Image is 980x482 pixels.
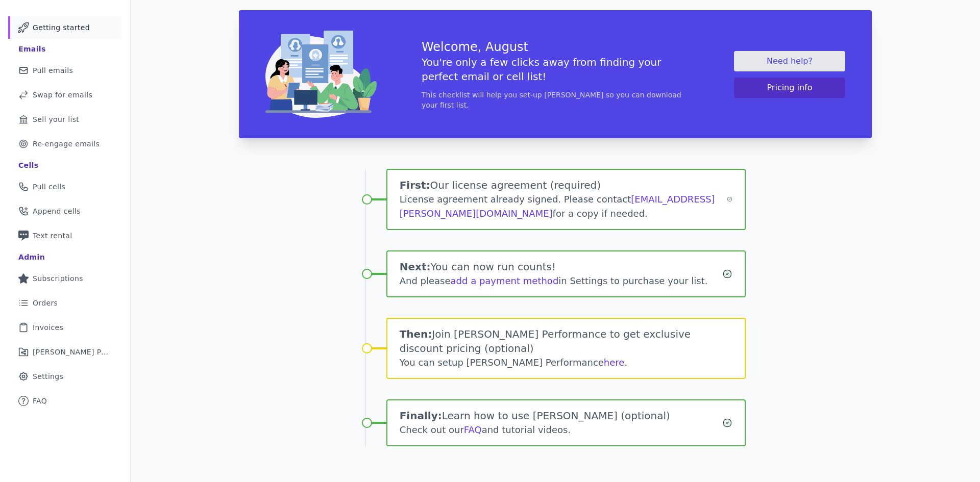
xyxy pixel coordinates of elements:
span: Re-engage emails [33,139,100,149]
a: [PERSON_NAME] Performance [8,341,122,363]
span: Finally: [400,410,442,422]
span: Orders [33,298,58,308]
a: [EMAIL_ADDRESS][PERSON_NAME][DOMAIN_NAME] [400,194,715,219]
a: Invoices [8,316,122,339]
span: Append cells [33,206,81,216]
a: Settings [8,365,122,388]
h5: You're only a few clicks away from finding your perfect email or cell list! [422,55,689,84]
span: Settings [33,371,63,382]
a: Swap for emails [8,84,122,106]
span: FAQ [33,396,47,406]
div: And please in Settings to purchase your list. [400,274,723,288]
h3: Welcome, August [422,39,689,55]
span: Then: [400,328,432,340]
a: here [604,357,625,368]
p: This checklist will help you set-up [PERSON_NAME] so you can download your first list. [422,90,689,110]
div: License agreement already signed. Please contact for a copy if needed. [400,192,727,221]
h1: Learn how to use [PERSON_NAME] (optional) [400,409,723,423]
h1: Join [PERSON_NAME] Performance to get exclusive discount pricing (optional) [400,327,733,356]
a: Append cells [8,200,122,222]
span: Invoices [33,322,63,333]
a: Re-engage emails [8,133,122,155]
span: Next: [400,261,431,273]
span: Pull cells [33,182,65,192]
a: FAQ [464,424,482,435]
a: Pull emails [8,59,122,82]
span: Pull emails [33,65,73,75]
a: Orders [8,292,122,314]
div: You can setup [PERSON_NAME] Performance . [400,356,733,370]
span: First: [400,179,430,191]
a: add a payment method [451,275,559,286]
a: Need help? [734,51,845,71]
h1: Our license agreement (required) [400,178,727,192]
a: Getting started [8,16,122,39]
a: Sell your list [8,108,122,131]
span: Getting started [33,22,90,33]
div: Admin [18,252,45,262]
span: Text rental [33,231,72,241]
a: Subscriptions [8,267,122,290]
a: Pull cells [8,175,122,198]
div: Emails [18,44,46,54]
div: Cells [18,160,38,170]
div: Check out our and tutorial videos. [400,423,723,437]
span: Subscriptions [33,273,83,284]
span: Swap for emails [33,90,92,100]
a: FAQ [8,390,122,412]
span: [PERSON_NAME] Performance [33,347,110,357]
h1: You can now run counts! [400,260,723,274]
a: Text rental [8,224,122,247]
span: Sell your list [33,114,79,124]
button: Pricing info [734,78,845,98]
img: img [265,31,377,118]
